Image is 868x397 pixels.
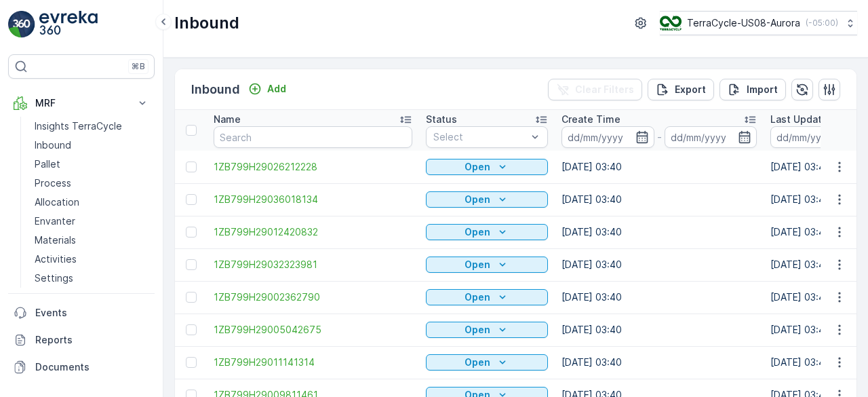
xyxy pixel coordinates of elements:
button: Open [426,191,548,208]
div: Toggle Row Selected [186,357,197,368]
td: [DATE] 03:40 [555,183,764,216]
p: Open [465,225,490,239]
p: Events [35,306,149,320]
p: ⌘B [132,61,145,72]
p: Allocation [35,195,79,209]
p: MRF [35,96,127,110]
td: [DATE] 03:40 [555,281,764,314]
a: Documents [8,354,155,381]
p: Envanter [35,214,75,228]
a: Pallet [29,155,155,174]
td: [DATE] 03:40 [555,151,764,183]
p: Process [35,176,71,190]
p: Reports [35,333,149,347]
input: Search [214,126,412,148]
p: Open [465,356,490,369]
td: [DATE] 03:40 [555,216,764,248]
input: dd/mm/yyyy [665,126,757,148]
a: Insights TerraCycle [29,117,155,136]
p: Inbound [35,138,71,152]
p: Open [465,258,490,271]
div: Toggle Row Selected [186,194,197,205]
p: Open [465,323,490,337]
div: Toggle Row Selected [186,259,197,270]
a: 1ZB799H29012420832 [214,225,412,239]
p: Activities [35,252,77,266]
p: Inbound [174,12,239,34]
div: Toggle Row Selected [186,292,197,303]
a: Allocation [29,193,155,212]
a: Reports [8,326,155,354]
button: MRF [8,90,155,117]
a: 1ZB799H29002362790 [214,290,412,304]
p: Open [465,290,490,304]
p: Export [675,83,706,96]
button: TerraCycle-US08-Aurora(-05:00) [660,11,857,35]
a: Envanter [29,212,155,231]
a: Activities [29,250,155,269]
a: Inbound [29,136,155,155]
button: Open [426,159,548,175]
div: Toggle Row Selected [186,227,197,238]
button: Open [426,224,548,240]
p: Open [465,160,490,174]
a: 1ZB799H29036018134 [214,193,412,206]
p: Materials [35,233,76,247]
a: 1ZB799H29011141314 [214,356,412,369]
a: Settings [29,269,155,288]
button: Open [426,289,548,305]
a: Process [29,174,155,193]
button: Import [719,79,786,100]
img: image_ci7OI47.png [660,16,682,31]
img: logo_light-DOdMpM7g.png [39,11,98,38]
p: Pallet [35,157,60,171]
p: Select [433,130,527,144]
p: Settings [35,271,73,285]
td: [DATE] 03:40 [555,346,764,379]
input: dd/mm/yyyy [561,126,654,148]
a: 1ZB799H29005042675 [214,323,412,337]
button: Open [426,322,548,338]
a: 1ZB799H29032323981 [214,258,412,271]
a: 1ZB799H29026212228 [214,160,412,174]
a: Materials [29,231,155,250]
p: Import [747,83,778,96]
p: Name [214,113,241,126]
button: Clear Filters [548,79,642,100]
p: - [657,129,662,145]
p: Create Time [561,113,620,126]
p: ( -05:00 ) [806,18,838,29]
p: Last Update Time [770,113,855,126]
img: logo [8,11,35,38]
p: Clear Filters [575,83,634,96]
p: Inbound [191,80,240,99]
a: Events [8,299,155,326]
input: dd/mm/yyyy [770,126,863,148]
p: Add [267,82,286,96]
p: Insights TerraCycle [35,119,122,133]
p: Documents [35,360,149,374]
button: Open [426,257,548,273]
td: [DATE] 03:40 [555,248,764,281]
div: Toggle Row Selected [186,162,197,172]
p: Open [465,193,490,206]
button: Open [426,354,548,371]
div: Toggle Row Selected [186,324,197,335]
p: Status [426,113,457,126]
button: Add [243,81,292,97]
p: TerraCycle-US08-Aurora [687,16,800,30]
td: [DATE] 03:40 [555,314,764,346]
button: Export [648,79,714,100]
